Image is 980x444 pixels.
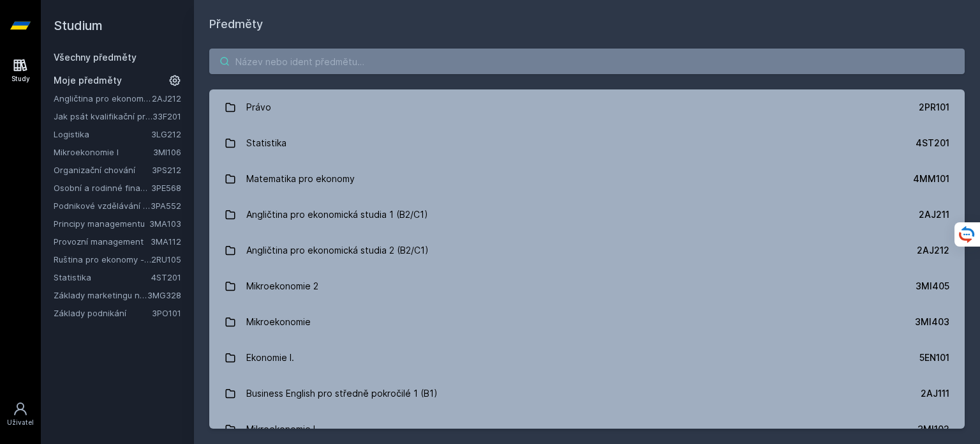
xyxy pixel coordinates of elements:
a: Angličtina pro ekonomická studia 2 (B2/C1) [54,92,152,105]
div: 2AJ211 [919,208,949,221]
div: Mikroekonomie I [246,417,315,442]
div: Matematika pro ekonomy [246,166,355,192]
a: 33F201 [152,111,181,121]
div: Study [11,74,30,84]
input: Název nebo ident předmětu… [209,49,965,74]
div: Mikroekonomie [246,309,311,335]
a: Statistika 4ST201 [209,125,965,161]
div: 4MM101 [913,172,949,185]
a: Podnikové vzdělávání v praxi [54,199,151,212]
div: 3MI403 [915,316,949,328]
a: Mikroekonomie 3MI403 [209,304,965,340]
a: Matematika pro ekonomy 4MM101 [209,161,965,197]
a: 3PS212 [152,165,181,175]
a: 3MA103 [149,218,181,229]
a: Angličtina pro ekonomická studia 2 (B2/C1) 2AJ212 [209,233,965,268]
div: 2PR101 [919,101,949,114]
div: 3MI102 [917,423,949,436]
a: Business English pro středně pokročilé 1 (B1) 2AJ111 [209,376,965,411]
a: 2RU105 [151,254,181,264]
div: 4ST201 [916,137,949,149]
a: Jak psát kvalifikační práci [54,110,152,123]
h1: Předměty [209,15,965,33]
a: Logistika [54,128,151,141]
a: Study [3,51,38,90]
a: Osobní a rodinné finance [54,181,151,194]
div: Právo [246,95,271,120]
a: Ekonomie I. 5EN101 [209,340,965,376]
div: 2AJ212 [917,244,949,257]
a: 4ST201 [151,272,181,282]
a: Uživatel [3,395,38,434]
a: Principy managementu [54,217,149,230]
a: 3MI106 [153,147,181,157]
a: Základy marketingu na internetu [54,289,147,302]
a: 3MG328 [147,290,181,300]
div: Uživatel [7,418,34,427]
a: 3PA552 [151,201,181,211]
a: Organizační chování [54,164,152,176]
div: Statistika [246,130,286,156]
a: 3PO101 [152,308,181,318]
a: Ruština pro ekonomy - středně pokročilá úroveň 1 (B1) [54,253,151,266]
a: Angličtina pro ekonomická studia 1 (B2/C1) 2AJ211 [209,197,965,233]
a: Právo 2PR101 [209,89,965,125]
div: 5EN101 [919,351,949,364]
div: Angličtina pro ekonomická studia 1 (B2/C1) [246,202,428,227]
a: 2AJ212 [152,93,181,103]
a: 3LG212 [151,129,181,139]
a: 3MA112 [151,236,181,247]
div: 3MI405 [916,280,949,293]
a: 3PE568 [151,183,181,193]
span: Moje předměty [54,74,122,87]
div: 2AJ111 [921,387,949,400]
a: Statistika [54,271,151,284]
div: Angličtina pro ekonomická studia 2 (B2/C1) [246,238,429,263]
div: Mikroekonomie 2 [246,273,318,299]
a: Všechny předměty [54,52,137,63]
a: Mikroekonomie 2 3MI405 [209,268,965,304]
a: Mikroekonomie I [54,146,153,158]
div: Ekonomie I. [246,345,294,371]
a: Provozní management [54,235,151,248]
a: Základy podnikání [54,307,152,319]
div: Business English pro středně pokročilé 1 (B1) [246,381,438,406]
